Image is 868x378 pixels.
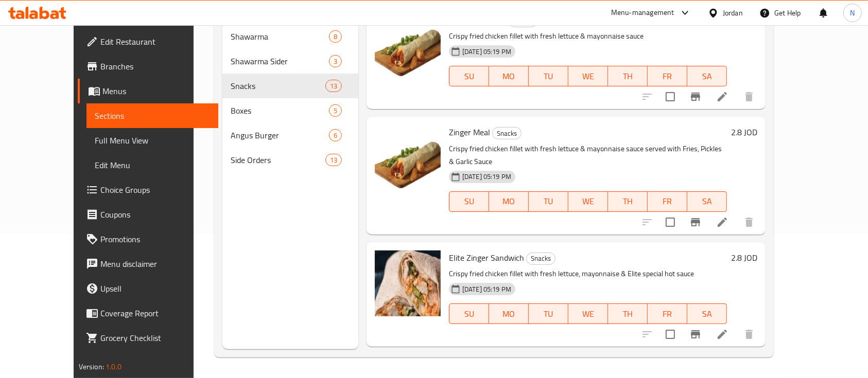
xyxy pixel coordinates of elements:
[86,153,219,177] a: Edit Menu
[78,29,219,54] a: Edit Restaurant
[100,332,211,344] span: Grocery Checklist
[529,303,568,324] button: TU
[329,32,341,42] span: 8
[78,177,219,202] a: Choice Groups
[612,307,644,321] span: TH
[86,103,219,128] a: Sections
[329,55,342,67] div: items
[691,69,723,84] span: SA
[100,307,211,319] span: Coverage Report
[533,69,564,84] span: TU
[572,307,604,321] span: WE
[102,85,211,97] span: Menus
[454,307,485,321] span: SU
[454,194,485,209] span: SU
[329,104,342,117] div: items
[231,80,325,92] span: Snacks
[529,66,568,86] button: TU
[86,128,219,153] a: Full Menu View
[850,7,855,19] span: N
[608,303,648,324] button: TH
[716,91,728,103] a: Edit menu item
[608,191,648,212] button: TH
[648,66,687,86] button: FR
[78,227,219,251] a: Promotions
[329,131,341,140] span: 6
[489,191,529,212] button: MO
[100,233,211,245] span: Promotions
[375,125,441,191] img: Zinger Meal
[716,328,728,340] a: Edit menu item
[716,216,728,228] a: Edit menu item
[683,84,708,109] button: Branch-specific-item
[449,250,524,265] span: Elite Zinger Sandwich
[325,80,342,92] div: items
[222,20,358,176] nav: Menu sections
[449,267,727,280] p: Crispy fried chicken fillet with fresh lettuce, mayonnaise & Elite special hot sauce
[449,30,727,43] p: Crispy fried chicken fillet with fresh lettuce & mayonnaise sauce
[231,55,329,67] span: Shawarma Sider
[449,191,489,212] button: SU
[526,253,555,265] div: Snacks
[687,303,727,324] button: SA
[648,191,687,212] button: FR
[231,154,325,166] span: Side Orders
[529,191,568,212] button: TU
[100,184,211,196] span: Choice Groups
[493,194,525,209] span: MO
[222,24,358,49] div: Shawarma8
[78,202,219,227] a: Coupons
[659,323,681,345] span: Select to update
[375,250,441,316] img: Elite Zinger Sandwich
[78,326,219,350] a: Grocery Checklist
[95,110,211,122] span: Sections
[329,106,341,116] span: 5
[683,322,708,347] button: Branch-specific-item
[329,57,341,66] span: 3
[449,303,489,324] button: SU
[454,69,485,84] span: SU
[458,284,515,294] span: [DATE] 05:19 PM
[652,69,683,84] span: FR
[691,194,723,209] span: SA
[231,30,329,43] span: Shawarma
[691,307,723,321] span: SA
[78,251,219,276] a: Menu disclaimer
[100,282,211,295] span: Upsell
[652,307,683,321] span: FR
[489,66,529,86] button: MO
[329,30,342,43] div: items
[375,13,441,79] img: Zinger Sandwich
[737,210,761,235] button: delete
[95,159,211,171] span: Edit Menu
[568,66,608,86] button: WE
[533,307,564,321] span: TU
[78,79,219,103] a: Menus
[231,129,329,141] span: Angus Burger
[652,194,683,209] span: FR
[222,98,358,123] div: Boxes5
[612,194,644,209] span: TH
[78,276,219,301] a: Upsell
[489,303,529,324] button: MO
[608,66,648,86] button: TH
[572,194,604,209] span: WE
[222,74,358,98] div: Snacks13
[493,69,525,84] span: MO
[449,124,490,140] span: Zinger Meal
[222,148,358,172] div: Side Orders13
[568,303,608,324] button: WE
[659,86,681,107] span: Select to update
[527,253,555,264] span: Snacks
[326,81,341,91] span: 13
[100,60,211,73] span: Branches
[78,301,219,326] a: Coverage Report
[326,155,341,165] span: 13
[731,125,757,139] h6: 2.8 JOD
[231,104,329,117] span: Boxes
[100,35,211,48] span: Edit Restaurant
